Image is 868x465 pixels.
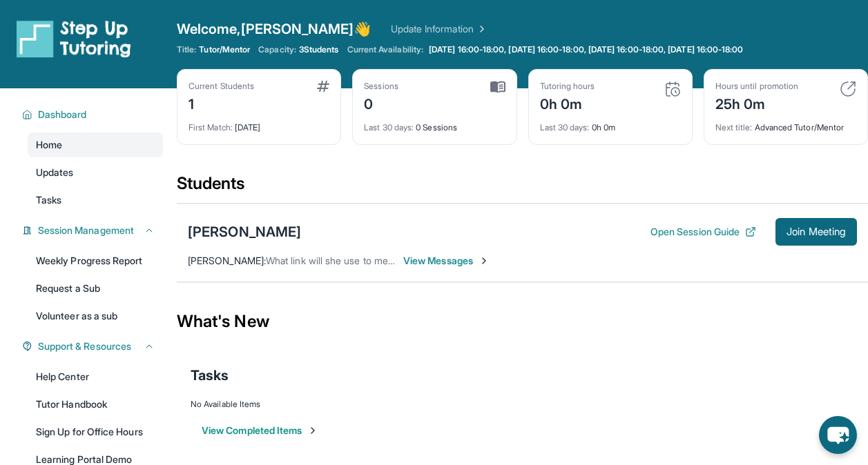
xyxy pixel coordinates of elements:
[317,81,329,92] img: card
[189,122,233,132] span: First Match :
[540,122,590,132] span: Last 30 days :
[650,225,756,239] button: Open Session Guide
[177,19,372,39] span: Welcome, [PERSON_NAME] 👋
[32,224,155,237] button: Session Management
[188,255,266,266] span: [PERSON_NAME] :
[490,81,505,93] img: card
[664,81,681,97] img: card
[540,81,595,92] div: Tutoring hours
[28,276,163,301] a: Request a Sub
[28,364,163,389] a: Help Center
[715,92,798,114] div: 25h 0m
[28,304,163,328] a: Volunteer as a sub
[819,416,857,454] button: chat-button
[299,44,339,55] span: 3 Students
[426,44,746,55] a: [DATE] 16:00-18:00, [DATE] 16:00-18:00, [DATE] 16:00-18:00, [DATE] 16:00-18:00
[36,193,61,207] span: Tasks
[32,339,155,353] button: Support & Resources
[177,291,868,352] div: What's New
[191,399,854,410] div: No Available Items
[787,228,846,236] span: Join Meeting
[28,248,163,273] a: Weekly Progress Report
[189,92,254,114] div: 1
[38,224,134,237] span: Session Management
[28,160,163,185] a: Updates
[28,392,163,417] a: Tutor Handbook
[36,166,74,179] span: Updates
[715,122,753,132] span: Next title :
[364,81,398,92] div: Sessions
[479,255,490,266] img: Chevron-Right
[199,44,250,55] span: Tutor/Mentor
[177,44,196,55] span: Title:
[36,138,62,152] span: Home
[364,92,398,114] div: 0
[17,19,131,58] img: logo
[189,81,254,92] div: Current Students
[258,44,296,55] span: Capacity:
[715,114,856,133] div: Advanced Tutor/Mentor
[840,81,856,97] img: card
[429,44,743,55] span: [DATE] 16:00-18:00, [DATE] 16:00-18:00, [DATE] 16:00-18:00, [DATE] 16:00-18:00
[403,254,490,268] span: View Messages
[540,114,681,133] div: 0h 0m
[391,22,488,36] a: Update Information
[266,255,441,266] span: What link will she use to meet with you?
[189,114,329,133] div: [DATE]
[474,22,488,36] img: Chevron Right
[347,44,423,55] span: Current Availability:
[38,108,87,121] span: Dashboard
[364,114,505,133] div: 0 Sessions
[775,218,857,246] button: Join Meeting
[32,108,155,121] button: Dashboard
[28,188,163,212] a: Tasks
[191,366,229,385] span: Tasks
[177,172,868,203] div: Students
[540,92,595,114] div: 0h 0m
[28,419,163,444] a: Sign Up for Office Hours
[28,132,163,157] a: Home
[364,122,414,132] span: Last 30 days :
[38,339,131,353] span: Support & Resources
[188,222,301,241] div: [PERSON_NAME]
[202,424,318,437] button: View Completed Items
[715,81,798,92] div: Hours until promotion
